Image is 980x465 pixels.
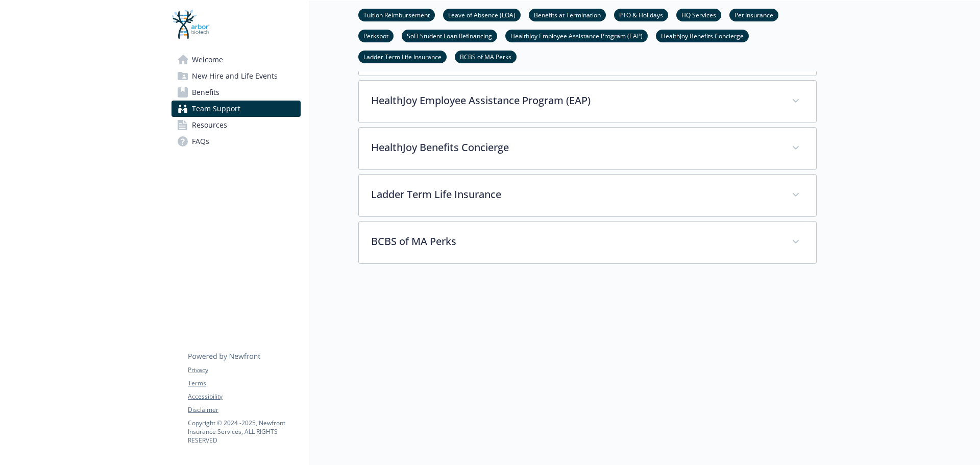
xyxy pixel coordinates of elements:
[371,140,779,155] p: HealthJoy Benefits Concierge
[188,379,300,388] a: Terms
[358,10,435,19] a: Tuition Reimbursement
[443,10,521,19] a: Leave of Absence (LOA)
[171,101,301,117] a: Team Support
[359,222,816,263] div: BCBS of MA Perks
[171,52,301,68] a: Welcome
[371,93,779,108] p: HealthJoy Employee Assistance Program (EAP)
[371,234,779,249] p: BCBS of MA Perks
[171,68,301,84] a: New Hire and Life Events
[171,117,301,133] a: Resources
[614,10,668,19] a: PTO & Holidays
[188,419,300,445] p: Copyright © 2024 - 2025 , Newfront Insurance Services, ALL RIGHTS RESERVED
[729,10,778,19] a: Pet Insurance
[359,175,816,216] div: Ladder Term Life Insurance
[676,10,721,19] a: HQ Services
[188,405,300,414] a: Disclaimer
[192,52,223,68] span: Welcome
[371,187,779,202] p: Ladder Term Life Insurance
[192,68,278,84] span: New Hire and Life Events
[358,31,394,40] a: Perkspot
[529,10,606,19] a: Benefits at Termination
[192,84,219,101] span: Benefits
[192,101,240,117] span: Team Support
[455,52,517,61] a: BCBS of MA Perks
[188,365,300,375] a: Privacy
[358,52,447,61] a: Ladder Term Life Insurance
[171,84,301,101] a: Benefits
[656,31,749,40] a: HealthJoy Benefits Concierge
[402,31,497,40] a: SoFi Student Loan Refinancing
[359,128,816,169] div: HealthJoy Benefits Concierge
[171,133,301,150] a: FAQs
[359,81,816,123] div: HealthJoy Employee Assistance Program (EAP)
[505,31,648,40] a: HealthJoy Employee Assistance Program (EAP)
[192,133,209,150] span: FAQs
[192,117,227,133] span: Resources
[188,392,300,401] a: Accessibility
